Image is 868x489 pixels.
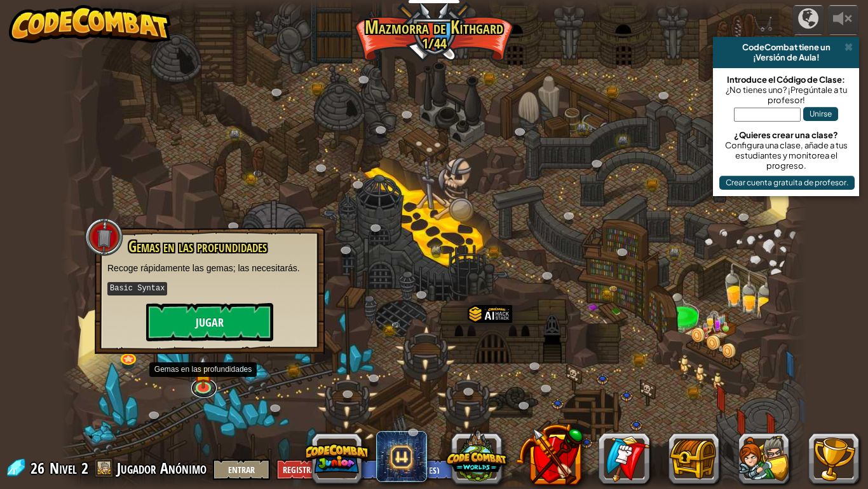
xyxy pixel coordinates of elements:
button: Campañas [792,5,824,35]
span: Jugador Anónimo [117,458,207,478]
span: 26 [31,458,48,478]
div: ¡Versión de Aula! [718,52,854,62]
kbd: Basic Syntax [107,282,167,295]
span: 2 [81,458,88,478]
img: portrait.png [391,322,400,329]
img: CodeCombat - Learn how to code by playing a game [9,5,172,43]
button: Unirse [803,107,838,121]
span: Nivel [50,458,77,479]
button: Crear cuenta gratuita de profesor. [719,176,855,190]
div: Introduce el Código de Clase: [719,74,853,85]
p: Recoge rápidamente las gemas; las necesitarás. [107,262,312,274]
img: level-banner-started.png [193,356,212,388]
img: portrait.png [253,170,262,177]
div: CodeCombat tiene un [718,42,854,52]
span: Gemas en las profundidades [128,236,267,257]
div: ¿Quieres crear una clase? [719,130,853,140]
button: Jugar [146,303,273,341]
div: ¿No tienes uno? ¡Pregúntale a tu profesor! [719,85,853,105]
img: portrait.png [608,285,617,292]
button: Entrar [213,459,270,480]
div: Configura una clase, añade a tus estudiantes y monitorea el progreso. [719,140,853,171]
button: Ajustar volúmen [827,5,859,35]
button: Registrarse [276,459,334,480]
